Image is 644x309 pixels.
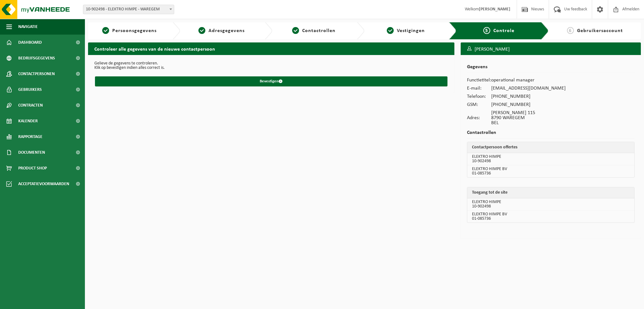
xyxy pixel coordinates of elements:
[483,27,490,34] span: 5
[18,97,43,113] span: Contracten
[467,109,491,127] td: Adres:
[467,130,635,139] h2: Contactrollen
[275,27,352,35] a: 3Contactrollen
[493,28,514,33] span: Controle
[183,27,260,35] a: 2Adresgegevens
[91,27,168,35] a: 1Persoonsgegevens
[467,76,491,84] td: Functietitel:
[491,84,566,92] td: [EMAIL_ADDRESS][DOMAIN_NAME]
[18,50,55,66] span: Bedrijfsgegevens
[491,109,566,127] td: [PERSON_NAME] 115 8790 WAREGEM BEL
[467,187,634,198] th: Toegang tot de site
[18,113,38,129] span: Kalender
[292,27,299,34] span: 3
[479,7,510,12] strong: [PERSON_NAME]
[83,5,174,14] span: 10-902498 - ELEKTRO HIMPE - WAREGEM
[491,101,566,109] td: [PHONE_NUMBER]
[397,28,425,33] span: Vestigingen
[102,27,109,34] span: 1
[88,42,454,55] h2: Controleer alle gegevens van de nieuwe contactpersoon
[18,35,42,50] span: Dashboard
[467,198,634,211] td: ELEKTRO HIMPE 10-902498
[467,84,491,92] td: E-mail:
[18,176,69,192] span: Acceptatievoorwaarden
[368,27,444,35] a: 4Vestigingen
[491,92,566,101] td: [PHONE_NUMBER]
[467,101,491,109] td: GSM:
[18,160,47,176] span: Product Shop
[461,42,641,56] h3: [PERSON_NAME]
[18,19,38,35] span: Navigatie
[467,211,634,223] td: ELEKTRO HIMPE BV 01-085736
[467,64,635,73] h2: Gegevens
[302,28,336,33] span: Contactrollen
[95,76,447,86] button: Bevestigen
[577,28,623,33] span: Gebruikersaccount
[208,28,245,33] span: Adresgegevens
[94,61,448,66] p: Gelieve de gegevens te controleren.
[83,5,174,14] span: 10-902498 - ELEKTRO HIMPE - WAREGEM
[94,66,448,70] p: Klik op bevestigen indien alles correct is.
[18,129,42,145] span: Rapportage
[387,27,394,34] span: 4
[467,165,634,177] td: ELEKTRO HIMPE BV 01-085736
[467,92,491,101] td: Telefoon:
[112,28,157,33] span: Persoonsgegevens
[198,27,205,34] span: 2
[567,27,574,34] span: 6
[467,142,634,153] th: Contactpersoon offertes
[467,153,634,165] td: ELEKTRO HIMPE 10-902498
[18,66,55,82] span: Contactpersonen
[18,82,42,97] span: Gebruikers
[18,145,45,160] span: Documenten
[491,76,566,84] td: operational manager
